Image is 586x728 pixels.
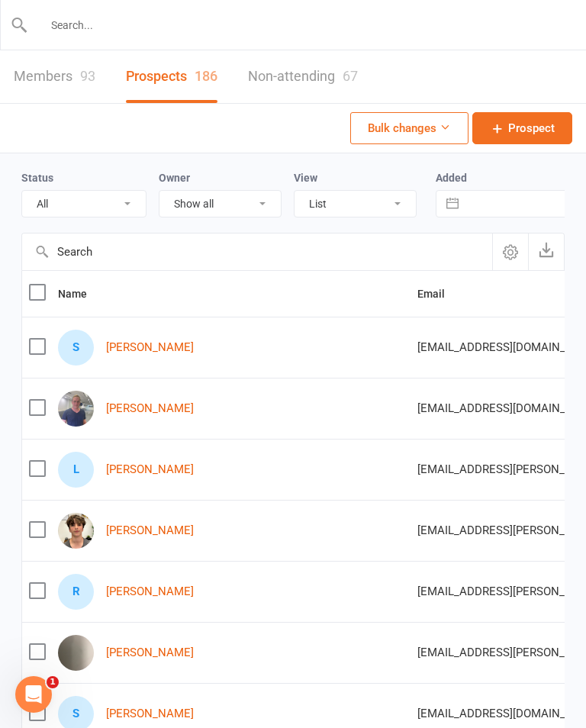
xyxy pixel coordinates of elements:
[248,50,358,103] a: Non-attending67
[22,234,492,270] input: Search
[58,574,94,610] div: Raffi
[195,68,217,84] div: 186
[58,330,94,366] div: Sean
[58,452,94,488] div: Lena
[343,68,358,84] div: 67
[21,172,53,184] label: Status
[106,646,194,659] a: [PERSON_NAME]
[106,402,194,415] a: [PERSON_NAME]
[106,463,194,476] a: [PERSON_NAME]
[47,676,59,688] span: 1
[14,50,95,103] a: Members93
[106,585,194,598] a: [PERSON_NAME]
[472,112,572,144] a: Prospect
[159,172,190,184] label: Owner
[417,285,462,303] button: Email
[439,191,466,217] button: Interact with the calendar and add the check-in date for your trip.
[58,285,104,303] button: Name
[106,341,194,354] a: [PERSON_NAME]
[417,288,462,300] span: Email
[28,14,559,36] input: Search...
[58,513,94,549] img: Zareh
[58,391,94,427] img: Neil
[294,172,317,184] label: View
[508,119,555,137] span: Prospect
[58,635,94,671] img: Raffi
[126,50,217,103] a: Prospects186
[106,524,194,537] a: [PERSON_NAME]
[58,288,104,300] span: Name
[106,707,194,720] a: [PERSON_NAME]
[350,112,468,144] button: Bulk changes
[15,676,52,713] iframe: Intercom live chat
[80,68,95,84] div: 93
